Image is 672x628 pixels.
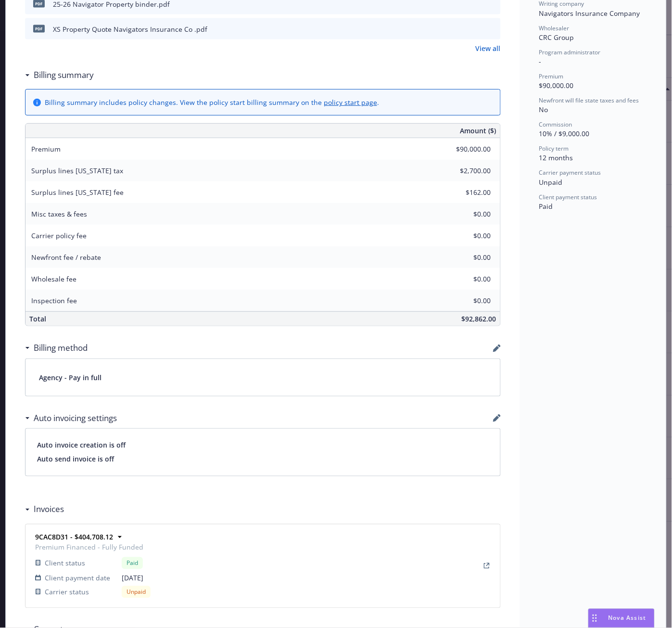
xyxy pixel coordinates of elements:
[37,440,489,450] span: Auto invoice creation is off
[434,142,497,156] input: 0.00
[45,573,110,583] span: Client payment date
[539,96,639,104] span: Newfront will file state taxes and fees
[31,274,76,283] span: Wholesale fee
[434,294,497,308] input: 0.00
[434,164,497,178] input: 0.00
[34,503,64,516] h3: Invoices
[34,342,88,354] h3: Billing method
[31,188,124,197] span: Surplus lines [US_STATE] fee
[29,314,46,323] span: Total
[476,43,501,53] a: View all
[539,153,573,162] span: 12 months
[25,342,88,354] div: Billing method
[609,614,647,622] span: Nova Assist
[539,72,564,80] span: Premium
[34,69,94,81] h3: Billing summary
[122,586,151,598] div: Unpaid
[31,253,101,262] span: Newfront fee / rebate
[588,609,655,628] button: Nova Assist
[488,24,497,34] button: preview file
[434,207,497,221] input: 0.00
[539,33,574,42] span: CRC Group
[434,229,497,243] input: 0.00
[35,533,113,542] strong: 9CAC8D31 - $404,708.12
[25,359,500,396] div: Agency - Pay in full
[460,126,496,136] span: Amount ($)
[45,587,89,597] span: Carrier status
[481,560,493,572] a: View Invoice
[539,48,601,56] span: Program administrator
[539,9,640,18] span: Navigators Insurance Company
[539,24,570,32] span: Wholesaler
[539,178,563,187] span: Unpaid
[434,272,497,286] input: 0.00
[53,24,207,34] div: XS Property Quote Navigators Insurance Co .pdf
[539,202,553,211] span: Paid
[539,168,601,177] span: Carrier payment status
[25,412,117,424] div: Auto invoicing settings
[37,454,489,464] span: Auto send invoice is off
[539,120,572,128] span: Commission
[589,609,601,628] div: Drag to move
[434,185,497,200] input: 0.00
[539,81,574,90] span: $90,000.00
[25,503,64,516] div: Invoices
[324,98,377,107] a: policy start page
[434,250,497,265] input: 0.00
[462,314,496,323] span: $92,862.00
[31,296,77,305] span: Inspection fee
[45,97,379,107] div: Billing summary includes policy changes. View the policy start billing summary on the .
[539,57,542,66] span: -
[539,193,597,201] span: Client payment status
[539,105,548,114] span: No
[31,209,87,218] span: Misc taxes & fees
[539,144,569,153] span: Policy term
[473,24,481,34] button: download file
[539,129,590,138] span: 10% / $9,000.00
[31,166,123,175] span: Surplus lines [US_STATE] tax
[122,573,151,583] span: [DATE]
[33,25,45,32] span: pdf
[122,557,143,569] div: Paid
[34,412,117,424] h3: Auto invoicing settings
[45,558,85,568] span: Client status
[31,231,87,240] span: Carrier policy fee
[35,542,151,552] span: Premium Financed - Fully Funded
[31,144,61,154] span: Premium
[25,69,94,81] div: Billing summary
